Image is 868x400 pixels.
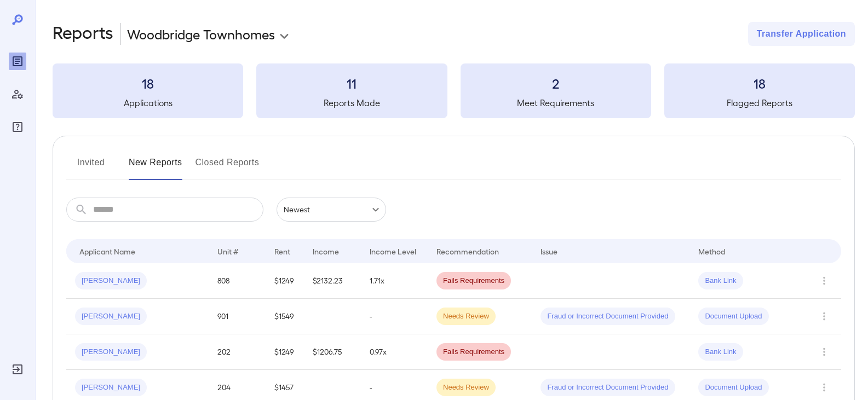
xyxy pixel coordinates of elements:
[53,22,113,46] h2: Reports
[256,74,447,92] h3: 11
[9,85,26,103] div: Manage Users
[79,245,135,258] div: Applicant Name
[9,53,26,70] div: Reports
[436,311,496,322] span: Needs Review
[266,334,304,370] td: $1249
[664,74,855,92] h3: 18
[129,154,182,180] button: New Reports
[370,245,416,258] div: Income Level
[266,299,304,334] td: $1549
[361,334,428,370] td: 0.97x
[815,308,833,325] button: Row Actions
[698,311,768,322] span: Document Upload
[541,311,675,322] span: Fraud or Incorrect Document Provided
[9,361,26,378] div: Log Out
[541,245,558,258] div: Issue
[436,245,499,258] div: Recommendation
[698,276,743,286] span: Bank Link
[75,347,147,357] span: [PERSON_NAME]
[541,382,675,393] span: Fraud or Incorrect Document Provided
[274,245,292,258] div: Rent
[815,343,833,361] button: Row Actions
[436,382,496,393] span: Needs Review
[436,347,511,357] span: Fails Requirements
[256,96,447,109] h5: Reports Made
[304,334,361,370] td: $1206.75
[748,22,855,46] button: Transfer Application
[266,263,304,299] td: $1249
[53,74,243,92] h3: 18
[815,379,833,396] button: Row Actions
[209,263,266,299] td: 808
[815,272,833,289] button: Row Actions
[361,263,428,299] td: 1.71x
[361,299,428,334] td: -
[461,96,651,109] h5: Meet Requirements
[209,299,266,334] td: 901
[66,154,116,180] button: Invited
[436,276,511,286] span: Fails Requirements
[9,118,26,136] div: FAQ
[698,347,743,357] span: Bank Link
[75,382,147,393] span: [PERSON_NAME]
[75,276,147,286] span: [PERSON_NAME]
[127,25,275,43] p: Woodbridge Townhomes
[53,96,243,109] h5: Applications
[461,74,651,92] h3: 2
[209,334,266,370] td: 202
[53,63,855,118] summary: 18Applications11Reports Made2Meet Requirements18Flagged Reports
[217,245,238,258] div: Unit #
[75,311,147,322] span: [PERSON_NAME]
[196,154,260,180] button: Closed Reports
[664,96,855,109] h5: Flagged Reports
[698,382,768,393] span: Document Upload
[313,245,339,258] div: Income
[277,198,386,222] div: Newest
[304,263,361,299] td: $2132.23
[698,245,725,258] div: Method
